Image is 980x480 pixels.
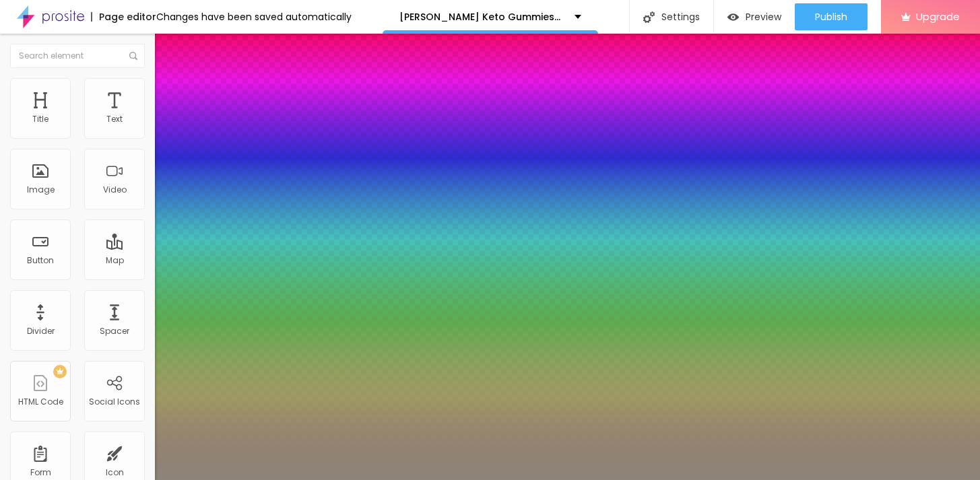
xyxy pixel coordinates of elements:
[27,256,54,265] div: Button
[32,114,48,124] div: Title
[746,11,781,22] span: Preview
[18,397,63,407] div: HTML Code
[795,3,868,30] button: Publish
[815,11,847,22] span: Publish
[106,114,123,124] div: Text
[106,468,124,477] div: Icon
[727,11,739,23] img: view-1.svg
[714,3,795,30] button: Preview
[399,12,564,22] p: [PERSON_NAME] Keto Gummies™ Safe: A Scientific Look Into Keto Supplements
[30,468,51,477] div: Form
[643,11,655,23] img: Icone
[129,52,137,60] img: Icone
[10,44,145,68] input: Search element
[916,11,960,22] span: Upgrade
[91,12,156,22] div: Page editor
[89,397,140,407] div: Social Icons
[27,185,55,195] div: Image
[103,185,127,195] div: Video
[156,12,352,22] div: Changes have been saved automatically
[100,327,129,336] div: Spacer
[106,256,124,265] div: Map
[27,327,55,336] div: Divider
